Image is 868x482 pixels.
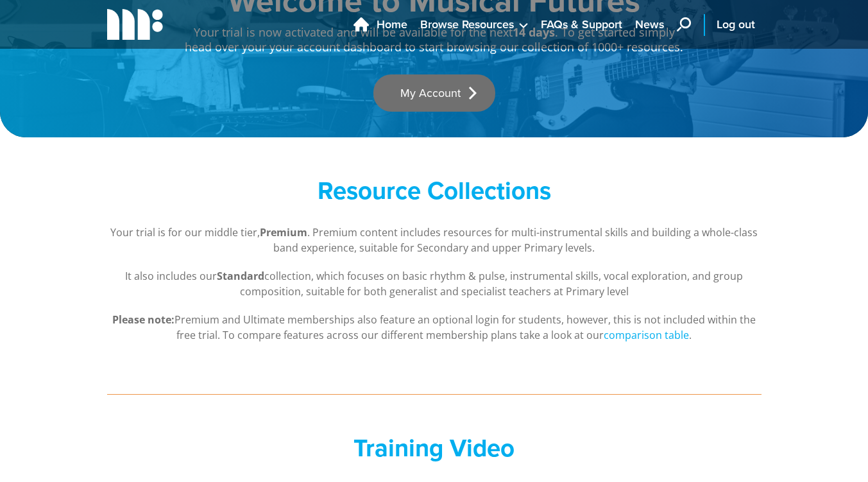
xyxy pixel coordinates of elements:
h2: Resource Collections [184,176,685,205]
span: News [635,16,664,33]
span: Log out [717,16,755,33]
h2: Training Video [184,433,685,463]
a: comparison table [604,328,689,343]
p: Your trial is for our middle tier, . Premium content includes resources for multi-instrumental sk... [107,225,762,255]
span: Home [377,16,407,33]
span: Browse Resources [420,16,514,33]
span: FAQs & Support [541,16,622,33]
strong: Premium [260,225,307,239]
p: It also includes our collection, which focuses on basic rhythm & pulse, instrumental skills, voca... [107,268,762,299]
p: Premium and Ultimate memberships also feature an optional login for students, however, this is no... [107,312,762,343]
strong: Please note: [112,313,174,327]
a: My Account [373,74,495,112]
strong: Standard [217,269,264,283]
